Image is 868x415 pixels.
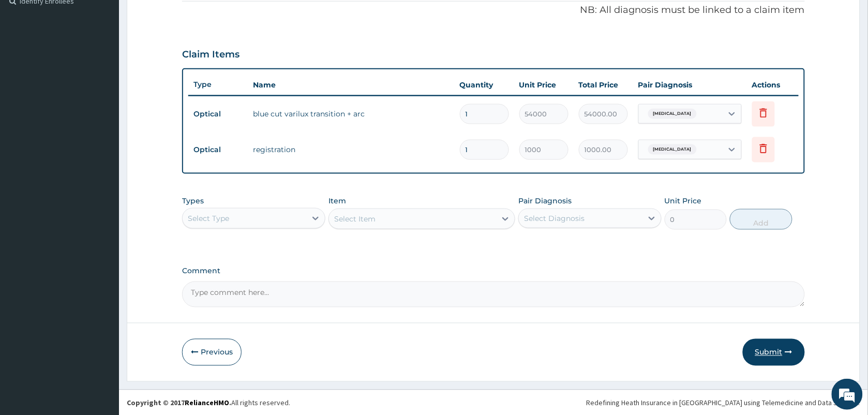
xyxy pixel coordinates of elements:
[730,209,792,230] button: Add
[182,339,242,366] button: Previous
[524,213,585,224] div: Select Diagnosis
[182,49,240,61] h3: Claim Items
[648,144,697,155] span: [MEDICAL_DATA]
[182,197,204,205] label: Types
[665,196,702,206] label: Unit Price
[188,140,248,159] td: Optical
[747,75,799,95] th: Actions
[248,75,455,95] th: Name
[182,4,805,17] p: NB: All diagnosis must be linked to a claim item
[648,109,697,119] span: [MEDICAL_DATA]
[182,267,805,276] label: Comment
[19,52,42,78] img: d_794563401_company_1708531726252_794563401
[185,398,229,408] a: RelianceHMO
[574,75,633,95] th: Total Price
[188,213,229,224] div: Select Type
[60,130,143,235] span: We're online!
[188,105,248,124] td: Optical
[633,75,747,95] th: Pair Diagnosis
[127,398,231,408] strong: Copyright © 2017 .
[455,75,514,95] th: Quantity
[514,75,574,95] th: Unit Price
[5,283,197,319] textarea: Type your message and hit 'Enter'
[188,75,248,94] th: Type
[328,196,346,206] label: Item
[518,196,572,206] label: Pair Diagnosis
[587,398,860,408] div: Redefining Heath Insurance in [GEOGRAPHIC_DATA] using Telemedicine and Data Science!
[248,139,455,160] td: registration
[170,5,194,30] div: Minimize live chat window
[248,103,455,124] td: blue cut varilux transition + arc
[54,58,174,71] div: Chat with us now
[743,339,805,366] button: Submit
